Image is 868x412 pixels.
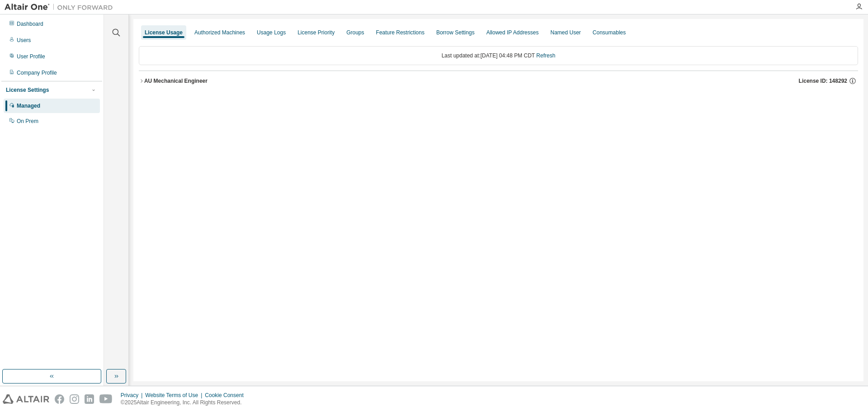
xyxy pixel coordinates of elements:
p: © 2025 Altair Engineering, Inc. All Rights Reserved. [121,399,249,407]
div: Feature Restrictions [376,29,425,36]
div: Website Terms of Use [145,392,205,399]
div: Managed [17,102,40,109]
div: Named User [550,29,580,36]
div: Usage Logs [257,29,286,36]
div: Borrow Settings [436,29,475,36]
div: Authorized Machines [194,29,245,36]
div: User Profile [17,53,45,60]
img: instagram.svg [70,394,79,404]
button: AU Mechanical EngineerLicense ID: 148292 [139,71,858,91]
div: Allowed IP Addresses [486,29,539,36]
div: Last updated at: [DATE] 04:48 PM CDT [139,46,858,65]
div: Groups [346,29,364,36]
div: License Usage [145,29,183,36]
img: linkedin.svg [85,394,94,404]
div: Company Profile [17,69,57,76]
img: facebook.svg [55,394,64,404]
div: License Priority [297,29,335,36]
div: On Prem [17,118,38,125]
div: Dashboard [17,20,43,28]
div: Users [17,37,31,44]
div: Cookie Consent [205,392,249,399]
div: Consumables [593,29,626,36]
img: youtube.svg [99,394,113,404]
img: altair_logo.svg [3,394,49,404]
div: AU Mechanical Engineer [144,77,208,85]
span: License ID: 148292 [799,77,847,85]
img: Altair One [5,3,118,12]
div: License Settings [6,86,49,94]
a: Refresh [536,52,555,59]
div: Privacy [121,392,145,399]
